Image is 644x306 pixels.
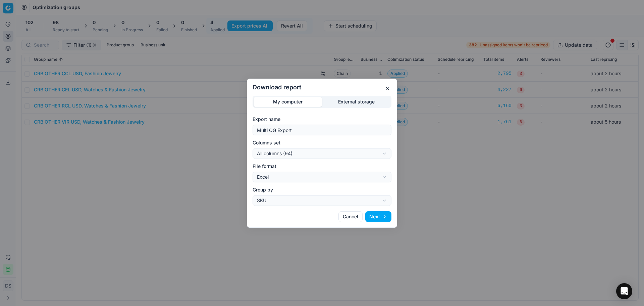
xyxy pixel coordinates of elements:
[254,97,322,106] button: My computer
[253,186,391,193] label: Group by
[253,139,391,146] label: Columns set
[338,211,363,222] button: Cancel
[253,116,391,123] label: Export name
[322,97,390,106] button: External storage
[253,84,391,90] h2: Download report
[365,211,391,222] button: Next
[253,163,391,170] label: File format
